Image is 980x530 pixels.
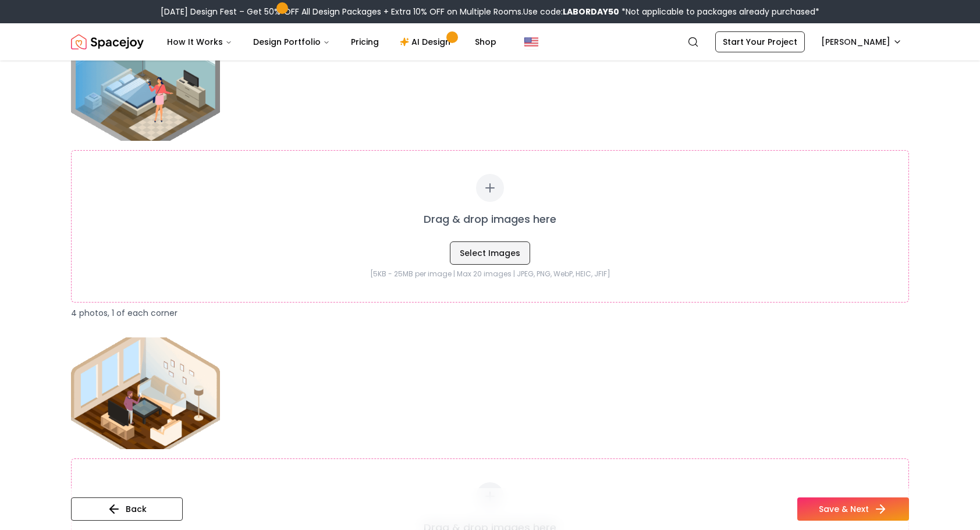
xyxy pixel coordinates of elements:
button: Back [71,497,183,521]
button: Design Portfolio [244,30,339,54]
img: Spacejoy Logo [71,30,144,54]
nav: Main [158,30,506,54]
img: Guide image [71,29,220,141]
nav: Global [71,23,909,61]
img: United States [524,35,538,49]
button: [PERSON_NAME] [814,31,909,52]
button: Save & Next [797,497,909,521]
p: Drag & drop images here [424,211,556,227]
button: How It Works [158,30,242,54]
b: LABORDAY50 [563,6,619,17]
div: [DATE] Design Fest – Get 50% OFF All Design Packages + Extra 10% OFF on Multiple Rooms. [161,6,819,17]
a: Pricing [342,30,388,54]
img: Guide image [71,337,220,449]
a: AI Design [390,30,463,54]
button: Select Images [450,241,530,265]
span: Use code: [523,6,619,17]
a: Start Your Project [715,31,805,52]
span: *Not applicable to packages already purchased* [619,6,819,17]
p: [5KB - 25MB per image | Max 20 images | JPEG, PNG, WebP, HEIC, JFIF] [95,269,885,279]
a: Spacejoy [71,30,144,54]
a: Shop [466,30,506,54]
p: 4 photos, 1 of each corner [71,307,909,319]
